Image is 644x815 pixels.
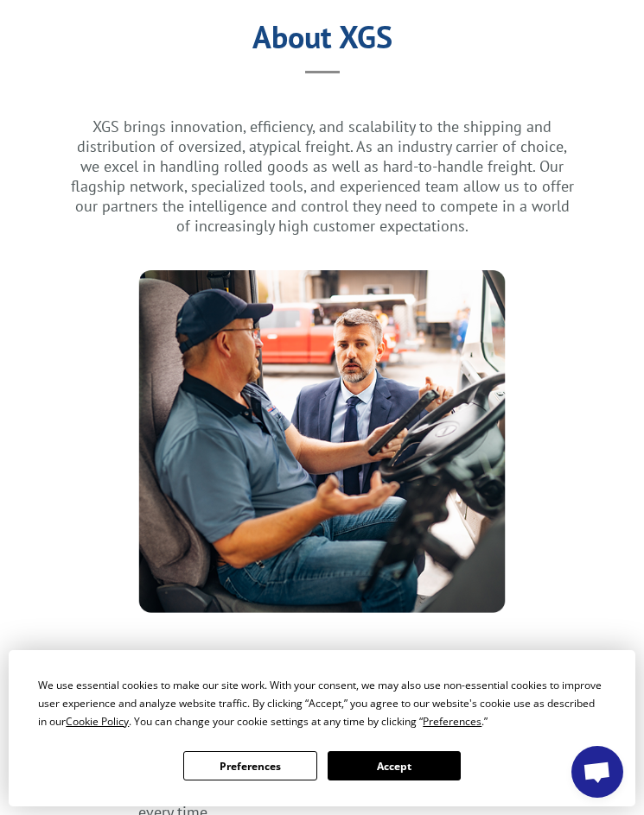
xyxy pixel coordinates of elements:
[38,676,605,730] div: We use essential cookies to make our site work. With your consent, we may also use non-essential ...
[138,270,506,615] img: XpressGlobal_MeettheTeam
[66,714,129,729] span: Cookie Policy
[138,648,506,719] h1: Meet the expert team behind your supply chain.
[69,117,575,236] p: XGS brings innovation, efficiency, and scalability to the shipping and distribution of oversized,...
[423,714,481,729] span: Preferences
[183,751,316,780] button: Preferences
[328,751,461,780] button: Accept
[9,650,635,806] div: Cookie Consent Prompt
[571,746,623,798] a: Open chat
[120,25,525,58] h1: About XGS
